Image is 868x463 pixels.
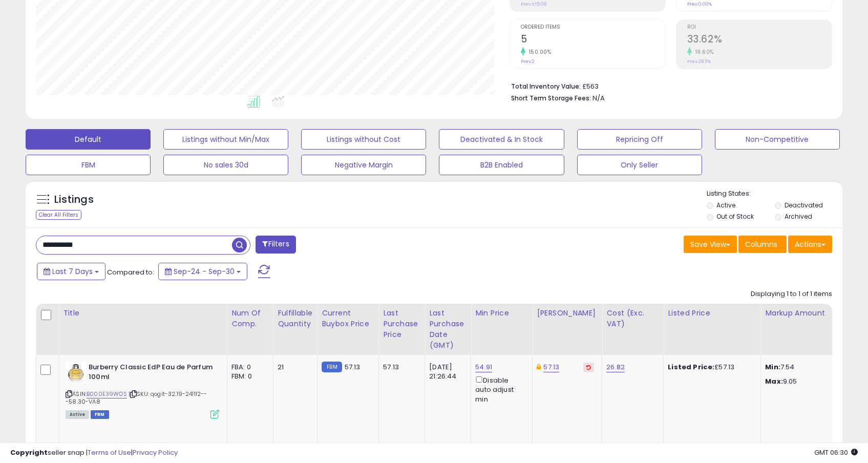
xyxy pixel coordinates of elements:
[765,376,783,386] strong: Max:
[765,363,850,372] p: 7.54
[54,193,94,207] h5: Listings
[475,362,492,372] a: 54.91
[26,129,151,150] button: Default
[543,362,559,372] a: 57.13
[322,362,342,372] small: FBM
[66,410,89,419] span: All listings currently available for purchase on Amazon
[521,33,665,47] h2: 5
[668,308,756,319] div: Listed Price
[745,239,777,249] span: Columns
[785,212,812,221] label: Archived
[174,266,235,277] span: Sep-24 - Sep-30
[322,308,374,329] div: Current Buybox Price
[475,374,524,404] div: Disable auto adjust min
[89,363,213,384] b: Burberry Classic EdP Eau de Parfum 100ml
[66,363,219,417] div: ASIN:
[88,448,131,457] a: Terms of Use
[785,201,823,209] label: Deactivated
[738,236,787,253] button: Columns
[163,129,288,150] button: Listings without Min/Max
[231,372,265,381] div: FBM: 0
[765,308,854,319] div: Markup Amount
[511,79,824,92] li: £563
[606,362,625,372] a: 26.82
[439,155,564,175] button: B2B Enabled
[278,308,313,329] div: Fulfillable Quantity
[66,363,86,383] img: 41cJNptQNZL._SL40_.jpg
[687,33,832,47] h2: 33.62%
[301,129,426,150] button: Listings without Cost
[52,266,93,277] span: Last 7 Days
[716,212,754,221] label: Out of Stock
[525,48,552,56] small: 150.00%
[475,308,528,319] div: Min Price
[63,308,223,319] div: Title
[577,155,702,175] button: Only Seller
[10,448,48,457] strong: Copyright
[707,189,842,199] p: Listing States:
[37,263,105,280] button: Last 7 Days
[521,58,535,65] small: Prev: 2
[668,363,753,372] div: £57.13
[577,129,702,150] button: Repricing Off
[107,267,154,277] span: Compared to:
[521,1,546,7] small: Prev: £15.08
[158,263,247,280] button: Sep-24 - Sep-30
[66,390,207,405] span: | SKU: qogit-32.19-241112---58.30-VA8
[511,94,591,102] b: Short Term Storage Fees:
[692,48,714,56] small: 19.60%
[133,448,178,457] a: Privacy Policy
[687,25,832,30] span: ROI
[231,308,269,329] div: Num of Comp.
[765,362,780,372] strong: Min:
[301,155,426,175] button: Negative Margin
[751,289,832,299] div: Displaying 1 to 1 of 1 items
[256,236,295,254] button: Filters
[231,363,265,372] div: FBA: 0
[716,201,735,209] label: Active
[26,155,151,175] button: FBM
[278,363,309,372] div: 21
[668,362,714,372] b: Listed Price:
[429,308,467,351] div: Last Purchase Date (GMT)
[429,363,463,381] div: [DATE] 21:26:44
[687,58,711,65] small: Prev: 28.11%
[36,210,81,220] div: Clear All Filters
[87,390,127,398] a: B000E39WOS
[383,363,417,372] div: 57.13
[592,93,605,103] span: N/A
[687,1,712,7] small: Prev: 0.00%
[684,236,737,253] button: Save View
[10,448,178,458] div: seller snap | |
[715,129,840,150] button: Non-Competitive
[765,377,850,386] p: 9.05
[163,155,288,175] button: No sales 30d
[439,129,564,150] button: Deactivated & In Stock
[91,410,109,419] span: FBM
[788,236,832,253] button: Actions
[814,448,858,457] span: 2025-10-8 06:30 GMT
[383,308,420,340] div: Last Purchase Price
[606,308,659,329] div: Cost (Exc. VAT)
[521,25,665,30] span: Ordered Items
[511,82,581,91] b: Total Inventory Value:
[537,308,598,319] div: [PERSON_NAME]
[345,362,361,372] span: 57.13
